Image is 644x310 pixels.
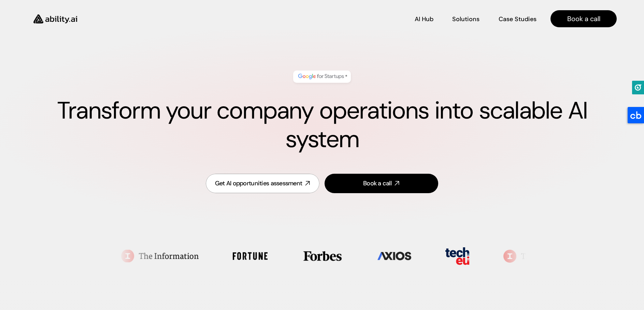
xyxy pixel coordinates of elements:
a: Book a call [325,174,438,193]
a: Solutions [452,13,480,25]
div: Get AI opportunities assessment [215,179,302,188]
p: Book a call [567,14,600,24]
nav: Main navigation [87,10,617,27]
p: AI Hub [415,15,433,24]
div: Book a call [363,179,391,188]
p: Case Studies [499,15,536,24]
a: Book a call [550,10,617,27]
a: Case Studies [498,13,537,25]
p: Solutions [452,15,480,24]
h1: Transform your company operations into scalable AI system [27,96,617,154]
a: Get AI opportunities assessment [206,174,319,193]
a: AI Hub [415,13,433,25]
